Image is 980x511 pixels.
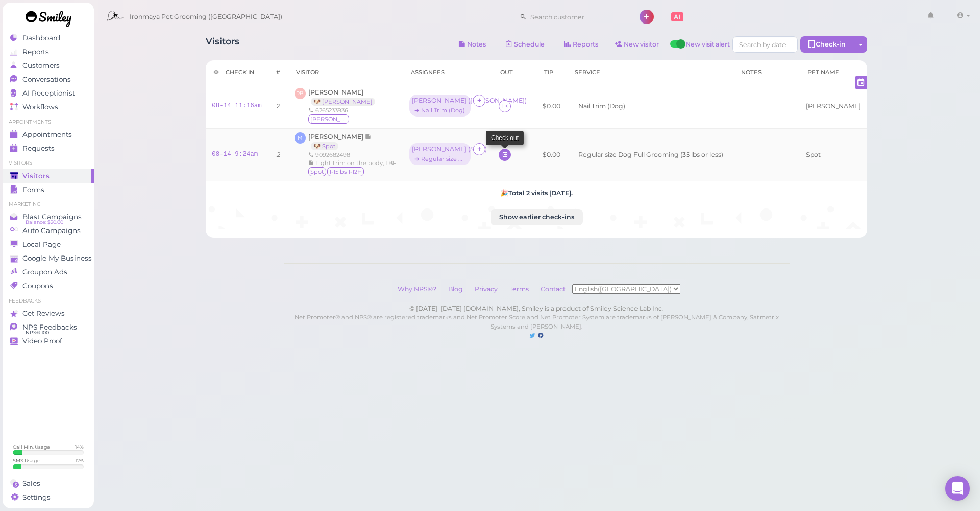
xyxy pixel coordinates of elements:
[311,98,375,106] a: 🐶 [PERSON_NAME]
[22,493,51,502] span: Settings
[22,185,44,194] span: Forms
[3,307,94,320] a: Get Reviews
[806,102,862,111] div: [PERSON_NAME]
[22,268,67,276] span: Groupon Ads
[22,309,65,318] span: Get Reviews
[22,144,55,153] span: Requests
[412,155,468,162] div: ➔ Regular size Dog Full Grooming (35 lbs or less)
[3,128,94,142] a: Appointments
[22,254,92,263] span: Google My Business
[3,45,94,59] a: Reports
[443,285,468,293] a: Blog
[3,297,94,305] li: Feedbacks
[576,102,628,111] li: Nail Trim (Dog)
[75,444,84,450] div: 14 %
[3,73,94,86] a: Conversations
[277,102,280,110] i: 2
[22,337,62,345] span: Video Proof
[800,36,854,53] div: Check-in
[276,68,280,76] div: #
[567,60,734,84] th: Service
[284,304,790,313] div: © [DATE]–[DATE] [DOMAIN_NAME], Smiley is a product of Smiley Science Lab Inc.
[806,150,862,159] div: Spot
[607,36,668,53] a: New visitor
[3,320,94,334] a: NPS Feedbacks NPS® 100
[393,285,442,293] a: Why NPS®?
[308,88,380,105] a: [PERSON_NAME] 🐶 [PERSON_NAME]
[491,209,583,225] button: Show earlier check-ins
[536,128,567,181] td: $0.00
[76,457,84,464] div: 12 %
[685,40,730,55] span: New visit alert
[3,491,94,504] a: Settings
[535,285,572,293] a: Contact
[130,3,282,31] span: Ironmaya Pet Grooming ([GEOGRAPHIC_DATA])
[403,60,493,84] th: Assignees
[3,169,94,183] a: Visitors
[556,36,607,53] a: Reports
[3,119,94,126] li: Appointments
[3,238,94,251] a: Local Page
[212,102,262,109] a: 08-14 11:16am
[22,240,61,249] span: Local Page
[22,226,81,235] span: Auto Campaigns
[3,201,94,208] li: Marketing
[311,142,338,150] a: 🐶 Spot
[732,36,798,53] input: Search by date
[536,84,567,129] td: $0.00
[22,130,72,139] span: Appointments
[576,150,726,159] li: Regular size Dog Full Grooming (35 lbs or less)
[308,114,349,124] span: Leo
[3,86,94,100] a: AI Receptionist
[295,132,306,144] span: M
[22,103,58,111] span: Workflows
[22,75,71,84] span: Conversations
[22,34,60,42] span: Dashboard
[409,95,473,118] div: [PERSON_NAME] ([PERSON_NAME]) ➔ Nail Trim (Dog)
[26,218,63,226] span: Balance: $20.00
[450,36,495,53] button: Notes
[22,89,75,98] span: AI Receptionist
[3,100,94,114] a: Workflows
[308,167,326,176] span: Spot
[3,251,94,265] a: Google My Business
[3,265,94,279] a: Groupon Ads
[493,60,521,84] th: Out
[212,189,861,197] h5: 🎉 Total 2 visits [DATE].
[3,210,94,224] a: Blast Campaigns Balance: $20.00
[22,213,82,221] span: Blast Campaigns
[3,59,94,73] a: Customers
[3,31,94,45] a: Dashboard
[308,151,396,159] div: 9092682498
[315,159,396,167] span: Light trim on the body, TBF
[22,282,53,290] span: Coupons
[206,60,268,84] th: Check in
[22,479,40,488] span: Sales
[409,143,473,166] div: [PERSON_NAME] (Spot) ➔ Regular size Dog Full Grooming (35 lbs or less)
[206,36,239,55] h1: Visitors
[536,60,567,84] th: Tip
[22,48,49,56] span: Reports
[733,60,799,84] th: Notes
[3,477,94,491] a: Sales
[13,444,50,450] div: Call Min. Usage
[3,334,94,348] a: Video Proof
[3,183,94,197] a: Forms
[412,107,468,114] div: ➔ Nail Trim (Dog)
[295,88,306,99] span: RB
[497,36,553,53] a: Schedule
[412,146,468,153] div: [PERSON_NAME] ( Spot )
[807,68,860,76] div: Pet Name
[3,224,94,238] a: Auto Campaigns
[527,9,626,25] input: Search customer
[3,142,94,155] a: Requests
[22,323,77,332] span: NPS Feedbacks
[470,285,503,293] a: Privacy
[13,457,40,464] div: SMS Usage
[3,279,94,293] a: Coupons
[365,133,372,141] span: Note
[3,159,94,167] li: Visitors
[22,172,50,180] span: Visitors
[308,133,365,141] span: [PERSON_NAME]
[277,151,280,158] i: 2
